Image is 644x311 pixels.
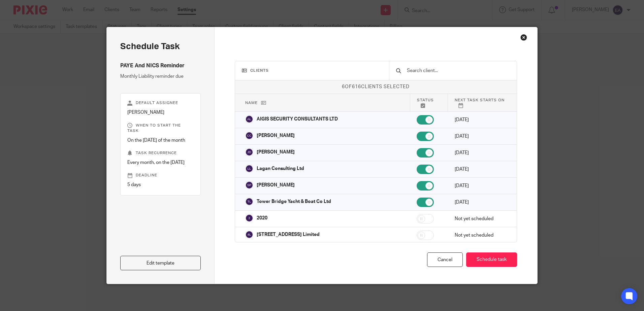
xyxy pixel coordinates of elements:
[455,182,507,189] p: [DATE]
[427,252,463,267] div: Cancel
[455,149,507,156] p: [DATE]
[455,133,507,140] p: [DATE]
[455,97,507,108] p: Next task starts on
[342,84,345,89] span: 6
[245,148,253,156] img: svg%3E
[235,83,517,90] p: of clients selected
[245,132,253,140] img: svg%3E
[257,231,320,238] p: [STREET_ADDRESS] Limited
[455,166,507,173] p: [DATE]
[120,256,201,270] a: Edit template
[245,100,403,106] p: Name
[406,67,510,74] input: Search client...
[466,252,517,267] button: Schedule task
[455,116,507,123] p: [DATE]
[127,150,194,156] p: Task recurrence
[352,84,361,89] span: 616
[417,97,441,108] p: Status
[127,123,194,134] p: When to start the task
[127,181,194,188] p: 5 days
[245,198,253,206] img: svg%3E
[245,115,253,123] img: svg%3E
[245,231,253,239] img: svg%3E
[257,165,304,172] p: Lagan Consulting Ltd
[127,173,194,178] p: Deadline
[455,215,507,222] p: Not yet scheduled
[520,34,527,41] div: Close this dialog window
[127,137,194,144] p: On the [DATE] of the month
[120,62,201,69] h4: PAYE And NICS Reminder
[245,181,253,189] img: svg%3E
[257,149,295,155] p: [PERSON_NAME]
[245,214,253,222] img: svg%3E
[257,198,331,205] p: Tower Bridge Yacht & Boat Co Ltd
[257,132,295,139] p: [PERSON_NAME]
[245,165,253,173] img: svg%3E
[455,199,507,206] p: [DATE]
[257,116,338,123] p: AIGIS SECURITY CONSULTANTS LTD
[127,109,194,116] p: [PERSON_NAME]
[242,68,383,73] h3: Clients
[455,232,507,239] p: Not yet scheduled
[257,215,267,221] p: 2020
[127,159,194,166] p: Every month, on the [DATE]
[127,100,194,106] p: Default assignee
[120,73,201,80] p: Monthly Liability reminder due
[120,41,201,52] h2: Schedule task
[257,182,295,188] p: [PERSON_NAME]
